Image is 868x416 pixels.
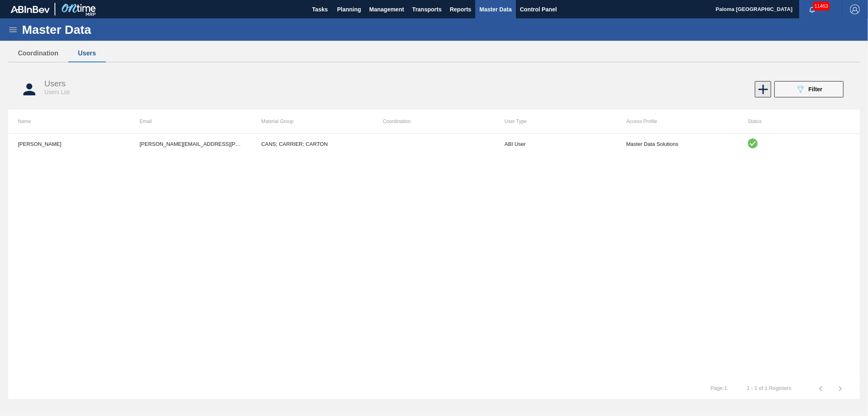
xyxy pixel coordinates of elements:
span: Master Data [479,4,512,14]
td: Page : 1 [701,379,737,392]
h1: Master Data [22,25,166,34]
span: Users List [44,89,70,95]
th: Access Profile [617,110,738,133]
div: New user [754,81,770,97]
span: Filter [809,86,822,92]
td: CANS; CARRIER; CARTON [251,134,373,154]
span: Reports [450,4,471,14]
td: [PERSON_NAME] [8,134,130,154]
th: Material Group [251,110,373,133]
button: Filter [774,81,844,97]
button: Coordination [8,45,68,62]
span: Users [44,79,66,88]
div: Filter user [770,81,848,97]
button: Users [68,45,106,62]
span: Tasks [311,4,329,14]
span: Management [369,4,404,14]
span: Transports [412,4,442,14]
td: 1 - 1 of 1 Registers [737,379,801,392]
td: [PERSON_NAME][EMAIL_ADDRESS][PERSON_NAME][DOMAIN_NAME] [130,134,251,154]
td: Master Data Solutions [617,134,738,154]
div: Active user [748,139,850,150]
img: Logout [850,4,860,14]
span: Control Panel [520,4,557,14]
span: Planning [337,4,361,14]
span: 11463 [813,2,830,11]
th: User Type [495,110,617,133]
td: ABI User [495,134,617,154]
button: Notifications [799,4,825,15]
th: Status [738,110,860,133]
img: TNhmsLtSVTkK8tSr43FrP2fwEKptu5GPRR3wAAAABJRU5ErkJggg== [11,6,50,13]
th: Coordination [373,110,495,133]
th: Name [8,110,130,133]
th: Email [130,110,251,133]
